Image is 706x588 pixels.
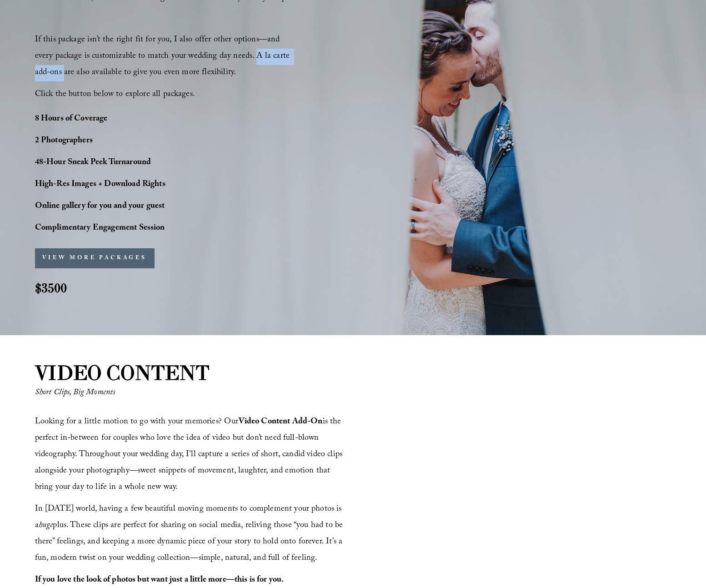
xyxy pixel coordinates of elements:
[35,134,93,148] strong: 2 Photographers
[35,200,165,214] strong: Online gallery for you and your guest
[35,112,108,126] strong: 8 Hours of Coverage
[35,503,345,566] span: In [DATE] world, having a few beautiful moving moments to complement your photos is a plus. These...
[35,33,292,80] span: If this package isn’t the right fit for you, I also offer other options—and every package is cust...
[35,573,284,588] strong: If you love the look of photos but want just a little more—this is for you.
[35,178,165,192] strong: High-Res Images + Download Rights
[39,519,53,533] em: huge
[239,415,323,429] strong: Video Content Add-On
[35,280,67,296] strong: $3500
[35,221,165,236] strong: Complimentary Engagement Session
[35,415,345,495] span: Looking for a little motion to go with your memories? Our is the perfect in-between for couples w...
[35,386,115,400] em: Short Clips, Big Moments
[35,360,210,385] strong: VIDEO CONTENT
[35,156,151,170] strong: 48-Hour Sneak Peek Turnaround
[35,248,155,268] button: VIEW MORE PACKAGES
[35,88,195,102] span: Click the button below to explore all packages.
